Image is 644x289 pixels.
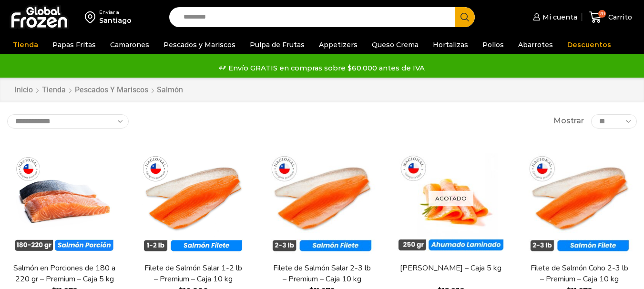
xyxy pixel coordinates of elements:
[606,12,632,22] span: Carrito
[531,8,577,27] a: Mi cuenta
[99,16,132,25] div: Santiago
[587,6,634,29] a: 20 Carrito
[429,190,473,206] p: Agotado
[14,85,33,96] a: Inicio
[8,36,43,54] a: Tienda
[478,36,509,54] a: Pollos
[48,36,101,54] a: Papas Fritas
[428,36,473,54] a: Hortalizas
[562,36,616,54] a: Descuentos
[159,36,240,54] a: Pescados y Mariscos
[85,9,99,25] img: address-field-icon.svg
[540,12,577,22] span: Mi cuenta
[245,36,309,54] a: Pulpa de Frutas
[99,9,132,16] div: Enviar a
[157,85,183,94] h1: Salmón
[553,116,584,127] span: Mostrar
[74,85,149,96] a: Pescados y Mariscos
[142,263,245,285] a: Filete de Salmón Salar 1-2 lb – Premium – Caja 10 kg
[7,114,129,129] select: Pedido de la tienda
[528,263,631,285] a: Filete de Salmón Coho 2-3 lb – Premium – Caja 10 kg
[367,36,423,54] a: Queso Crema
[105,36,154,54] a: Camarones
[13,263,116,285] a: Salmón en Porciones de 180 a 220 gr – Premium – Caja 5 kg
[314,36,362,54] a: Appetizers
[270,263,373,285] a: Filete de Salmón Salar 2-3 lb – Premium – Caja 10 kg
[455,7,475,27] button: Search button
[513,36,558,54] a: Abarrotes
[14,85,183,96] nav: Breadcrumb
[399,263,502,274] a: [PERSON_NAME] – Caja 5 kg
[41,85,66,96] a: Tienda
[598,10,606,18] span: 20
